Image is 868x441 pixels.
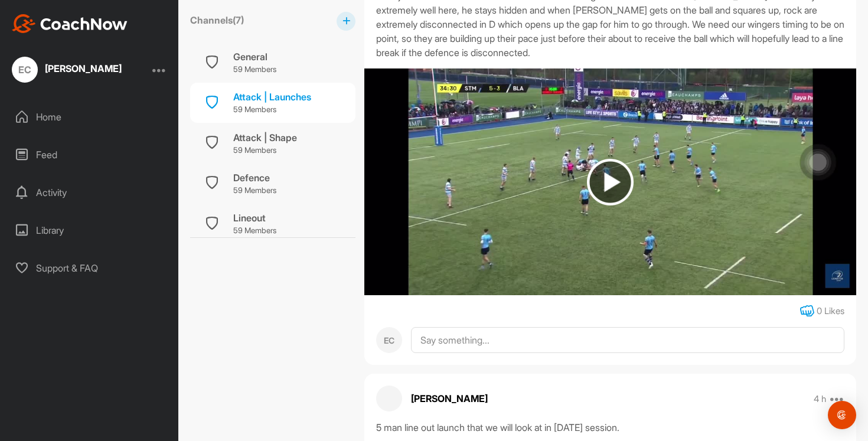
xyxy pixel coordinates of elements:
div: Feed [6,140,173,169]
div: Open Intercom Messenger [828,401,856,429]
p: 59 Members [233,185,276,197]
label: Channels ( 7 ) [190,13,244,27]
div: Attack | Launches [233,90,311,104]
div: General [233,50,276,64]
div: 0 Likes [817,305,844,318]
p: 4 h [814,393,826,405]
div: EC [376,327,402,353]
p: 59 Members [233,104,311,116]
div: Defence [233,171,276,185]
div: Support & FAQ [6,253,173,283]
div: [PERSON_NAME] [45,64,122,73]
div: Activity [6,178,173,207]
div: Attack | Shape [233,130,297,145]
div: 5 man line out launch that we will look at in [DATE] session. [376,420,844,435]
div: EC [12,57,38,83]
p: 59 Members [233,145,297,156]
img: media [364,68,856,295]
img: CoachNow [12,14,128,33]
img: play [587,159,634,205]
p: 59 Members [233,225,276,237]
p: 59 Members [233,64,276,76]
div: Library [6,215,173,245]
div: Lineout [233,211,276,225]
div: Home [6,102,173,132]
p: [PERSON_NAME] [411,391,488,406]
